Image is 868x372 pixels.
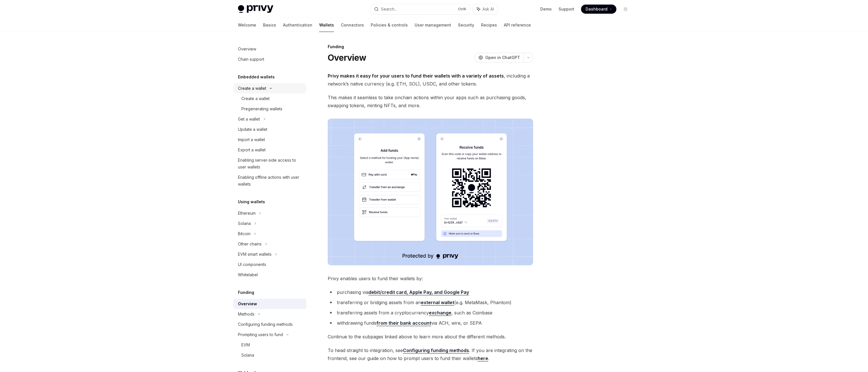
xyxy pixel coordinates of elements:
div: Export a wallet [238,147,266,153]
img: images/Funding.png [328,119,533,265]
h5: Funding [238,289,254,296]
a: Configuring funding methods [403,347,469,353]
a: Enabling offline actions with user wallets [233,172,306,189]
div: Chain support [238,56,264,63]
a: Security [458,18,474,32]
a: Solana [233,350,306,360]
span: Privy enables users to fund their wallets by: [328,275,533,282]
button: Ask AI [473,4,498,14]
a: Authentication [283,18,312,32]
div: Create a wallet [241,95,270,102]
div: Solana [238,220,251,227]
a: Support [559,6,574,12]
li: purchasing via [328,288,533,296]
span: Open in ChatGPT [485,55,520,60]
a: EVM [233,340,306,350]
a: Update a wallet [233,124,306,135]
h1: Overview [328,52,366,63]
button: Toggle dark mode [621,5,630,14]
div: Funding [328,44,533,50]
h5: Using wallets [238,198,265,205]
strong: debit/credit card, Apple Pay, and Google Pay [368,289,469,295]
a: external wallet [421,300,454,306]
a: Create a wallet [233,93,306,104]
strong: external wallet [421,300,454,305]
a: Configuring funding methods [233,319,306,330]
li: withdrawing funds via ACH, wire, or SEPA [328,319,533,327]
a: Chain support [233,54,306,64]
span: Ctrl K [458,7,466,11]
a: Connectors [341,18,364,32]
li: transferring assets from a cryptocurrency , such as Coinbase [328,309,533,317]
div: Pregenerating wallets [241,105,282,112]
a: UI components [233,259,306,270]
div: Overview [238,300,257,307]
a: Basics [263,18,276,32]
a: from their bank account [376,320,431,326]
div: Enabling offline actions with user wallets [238,174,303,188]
div: Import a wallet [238,136,265,143]
a: Import a wallet [233,135,306,145]
li: transferring or bridging assets from an (e.g. MetaMask, Phantom) [328,298,533,306]
a: exchange [429,310,451,316]
div: Configuring funding methods [238,321,293,328]
div: Overview [238,46,256,52]
div: Bitcoin [238,230,250,237]
span: Ask AI [482,6,494,12]
a: Wallets [319,18,334,32]
button: Search...CtrlK [370,4,470,14]
span: To head straight to integration, see . If you are integrating on the frontend, see our guide on h... [328,346,533,362]
strong: exchange [429,310,451,316]
h5: Embedded wallets [238,74,275,80]
a: Pregenerating wallets [233,104,306,114]
a: Export a wallet [233,145,306,155]
a: Demo [540,6,552,12]
div: Other chains [238,241,262,247]
div: UI components [238,261,266,268]
a: debit/credit card, Apple Pay, and Google Pay [368,289,469,295]
span: This makes it seamless to take onchain actions within your apps such as purchasing goods, swappin... [328,93,533,109]
a: Dashboard [581,5,616,14]
button: Open in ChatGPT [475,53,523,62]
div: Whitelabel [238,271,258,278]
a: Recipes [481,18,497,32]
img: light logo [238,5,273,13]
a: Overview [233,299,306,309]
a: Welcome [238,18,256,32]
a: API reference [504,18,531,32]
div: EVM [241,341,250,348]
a: Whitelabel [233,270,306,280]
strong: Privy makes it easy for your users to fund their wallets with a variety of assets [328,73,504,79]
div: Enabling server-side access to user wallets [238,157,303,170]
a: Policies & controls [371,18,408,32]
div: Get a wallet [238,116,260,123]
span: Dashboard [586,6,608,12]
div: EVM smart wallets [238,251,272,258]
a: User management [415,18,451,32]
div: Ethereum [238,210,256,217]
div: Solana [241,352,254,359]
a: Enabling server-side access to user wallets [233,155,306,172]
span: Continue to the subpages linked above to learn more about the different methods. [328,333,533,341]
div: Search... [381,6,397,13]
div: Update a wallet [238,126,267,133]
div: Create a wallet [238,85,266,92]
div: Methods [238,311,254,318]
span: , including a network’s native currency (e.g. ETH, SOL), USDC, and other tokens. [328,72,533,88]
a: here [478,355,488,361]
div: Prompting users to fund [238,331,283,338]
a: Overview [233,44,306,54]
